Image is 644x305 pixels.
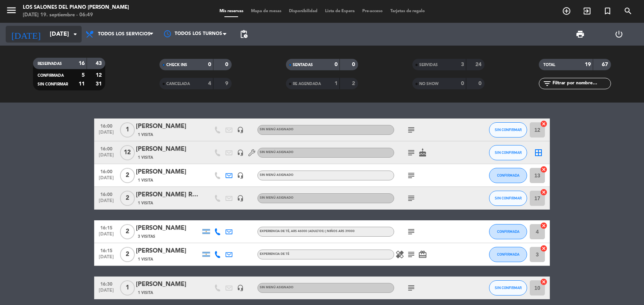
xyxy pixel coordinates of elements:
[237,172,244,179] i: headset_mic
[419,63,438,67] span: SERVIDAS
[97,279,116,288] span: 16:30
[96,73,103,78] strong: 12
[407,171,416,180] i: subject
[285,9,321,13] span: Disponibilidad
[138,234,155,240] span: 3 Visitas
[407,148,416,157] i: subject
[136,167,200,177] div: [PERSON_NAME]
[98,32,150,37] span: Todos los servicios
[540,278,548,286] i: cancel
[237,149,244,156] i: headset_mic
[602,62,609,67] strong: 67
[6,5,17,19] button: menu
[97,288,116,297] span: [DATE]
[489,168,527,183] button: CONFIRMADA
[138,155,153,161] span: 1 Visita
[6,5,17,16] i: menu
[461,62,464,67] strong: 3
[120,191,135,206] span: 2
[208,81,211,86] strong: 4
[543,63,555,67] span: TOTAL
[120,168,135,183] span: 2
[321,9,358,13] span: Lista de Espera
[603,6,612,16] i: turned_in_not
[38,82,68,86] span: SIN CONFIRMAR
[395,250,404,259] i: healing
[585,62,591,67] strong: 19
[120,247,135,262] span: 2
[97,153,116,161] span: [DATE]
[138,290,153,296] span: 1 Visita
[120,145,135,160] span: 12
[97,130,116,139] span: [DATE]
[82,73,85,78] strong: 5
[97,232,116,240] span: [DATE]
[97,254,116,263] span: [DATE]
[260,230,355,233] span: EXPERIENCIA DE TÉ
[208,62,211,67] strong: 0
[225,81,230,86] strong: 9
[79,81,85,87] strong: 11
[407,283,416,292] i: subject
[6,26,46,43] i: [DATE]
[418,148,427,157] i: cake
[419,82,439,86] span: NO SHOW
[71,30,80,39] i: arrow_drop_down
[489,224,527,239] button: CONFIRMADA
[540,245,548,252] i: cancel
[97,175,116,184] span: [DATE]
[407,227,416,236] i: subject
[497,173,519,177] span: CONFIRMADA
[247,9,285,13] span: Mapa de mesas
[120,122,135,137] span: 1
[23,4,129,11] div: Los Salones del Piano [PERSON_NAME]
[166,63,187,67] span: CHECK INS
[497,252,519,256] span: CONFIRMADA
[614,30,623,39] i: power_settings_new
[540,166,548,173] i: cancel
[97,121,116,130] span: 16:00
[489,247,527,262] button: CONFIRMADA
[96,81,103,87] strong: 31
[387,9,429,13] span: Tarjetas de regalo
[600,23,638,46] div: LOG OUT
[136,223,200,233] div: [PERSON_NAME]
[260,286,294,289] span: Sin menú asignado
[97,198,116,207] span: [DATE]
[260,128,294,131] span: Sin menú asignado
[23,11,129,19] div: [DATE] 19. septiembre - 06:49
[97,144,116,153] span: 16:00
[260,253,289,256] span: EXPERIENCIA DE TÉ
[489,122,527,137] button: SIN CONFIRMAR
[97,190,116,198] span: 16:00
[495,150,522,155] span: SIN CONFIRMAR
[540,188,548,196] i: cancel
[540,222,548,229] i: cancel
[495,128,522,132] span: SIN CONFIRMAR
[562,6,571,16] i: add_circle_outline
[576,30,585,39] span: print
[260,174,294,177] span: Sin menú asignado
[216,9,247,13] span: Mis reservas
[497,229,519,234] span: CONFIRMADA
[225,62,230,67] strong: 0
[418,250,427,259] i: card_giftcard
[495,196,522,200] span: SIN CONFIRMAR
[237,195,244,202] i: headset_mic
[582,6,592,16] i: exit_to_app
[495,286,522,290] span: SIN CONFIRMAR
[79,61,85,66] strong: 16
[136,246,200,256] div: [PERSON_NAME]
[407,194,416,203] i: subject
[136,144,200,154] div: [PERSON_NAME]
[38,74,64,77] span: CONFIRMADA
[166,82,190,86] span: CANCELADA
[120,280,135,296] span: 1
[96,61,103,66] strong: 43
[623,6,633,16] i: search
[335,81,338,86] strong: 1
[489,191,527,206] button: SIN CONFIRMAR
[407,250,416,259] i: subject
[97,167,116,175] span: 16:00
[138,132,153,138] span: 1 Visita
